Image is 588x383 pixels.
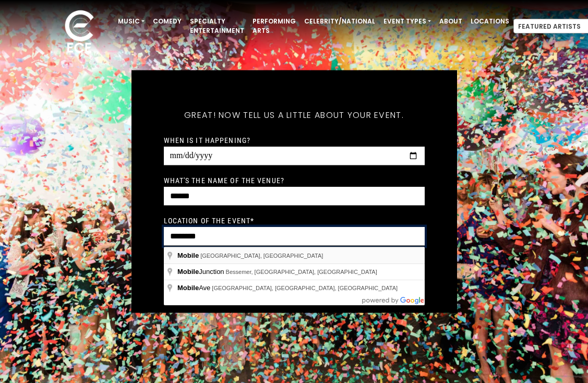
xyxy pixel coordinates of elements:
a: Event Types [379,13,435,30]
a: Specialty Entertainment [186,13,248,40]
a: About [435,13,466,30]
a: Locations [466,13,513,30]
label: Location of the event [164,216,255,225]
a: Comedy [149,13,186,30]
span: Bessemer, [GEOGRAPHIC_DATA], [GEOGRAPHIC_DATA] [226,269,377,275]
h5: Great! Now tell us a little about your event. [164,97,425,134]
label: What's the name of the venue? [164,176,284,185]
a: Performing Arts [248,13,300,40]
span: [GEOGRAPHIC_DATA], [GEOGRAPHIC_DATA] [200,253,323,259]
span: Ave [177,284,212,292]
span: Mobile [177,284,199,292]
span: Mobile [177,252,199,259]
span: Mobile [177,268,199,276]
img: ece_new_logo_whitev2-1.png [53,7,105,58]
a: Celebrity/National [300,13,379,30]
a: Music [114,13,149,30]
label: When is it happening? [164,136,251,145]
span: [GEOGRAPHIC_DATA], [GEOGRAPHIC_DATA], [GEOGRAPHIC_DATA] [212,285,398,291]
span: Junction [177,268,226,276]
